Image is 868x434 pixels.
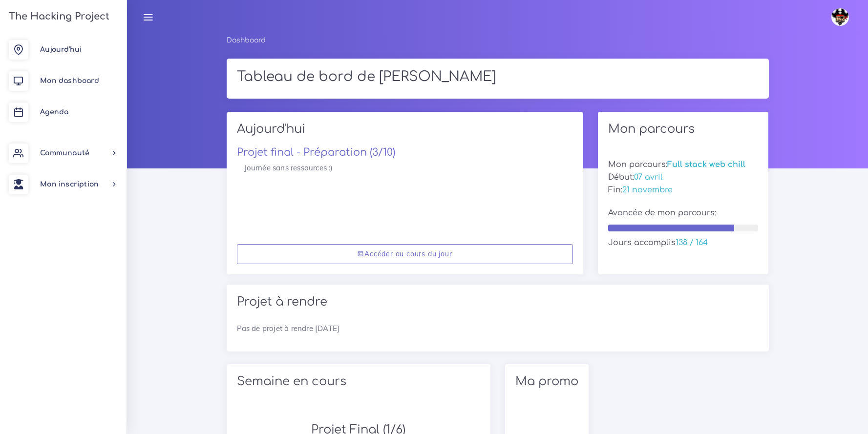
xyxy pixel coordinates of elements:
[40,108,68,116] span: Agenda
[608,160,759,169] h5: Mon parcours:
[6,11,109,22] h3: The Hacking Project
[622,186,673,194] span: 21 novembre
[515,374,578,389] h2: Ma promo
[676,238,708,247] span: 138 / 164
[237,295,759,309] h2: Projet à rendre
[40,181,99,188] span: Mon inscription
[237,374,480,389] h2: Semaine en cours
[40,149,89,157] span: Communauté
[237,323,759,334] p: Pas de projet à rendre [DATE]
[608,122,759,136] h2: Mon parcours
[244,162,566,174] p: Journée sans ressources :)
[634,173,663,182] span: 07 avril
[831,8,849,26] img: avatar
[237,146,395,158] a: Projet final - Préparation (3/10)
[237,122,573,143] h2: Aujourd'hui
[237,69,759,85] h1: Tableau de bord de [PERSON_NAME]
[608,186,759,195] h5: Fin:
[237,244,573,264] a: Accéder au cours du jour
[227,37,266,44] a: Dashboard
[608,173,759,182] h5: Début:
[40,46,82,53] span: Aujourd'hui
[608,238,759,248] h5: Jours accomplis
[608,208,759,218] h5: Avancée de mon parcours:
[40,77,99,84] span: Mon dashboard
[667,160,745,169] span: Full stack web chill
